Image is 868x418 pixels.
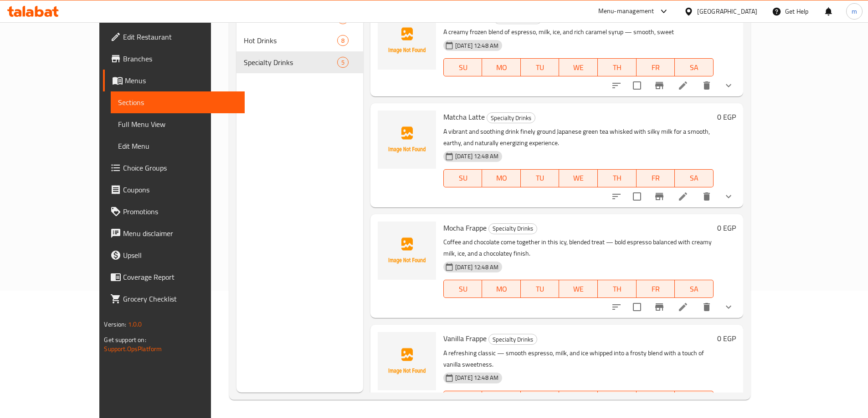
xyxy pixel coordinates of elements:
[696,186,718,207] button: delete
[559,280,598,298] button: WE
[487,113,535,123] span: Specialty Drinks
[678,171,710,185] span: SA
[104,318,126,330] span: Version:
[524,61,556,74] span: TU
[601,171,633,185] span: TH
[563,171,594,185] span: WE
[125,75,237,86] span: Menus
[598,391,637,409] button: TH
[123,31,237,42] span: Edit Restaurant
[103,201,244,222] a: Promotions
[103,48,244,70] a: Branches
[606,296,627,318] button: sort-choices
[563,61,594,74] span: WE
[606,75,627,96] button: sort-choices
[489,334,537,345] span: Specialty Drinks
[648,296,670,318] button: Branch-specific-item
[236,4,363,77] nav: Menu sections
[486,171,517,185] span: MO
[443,391,482,409] button: SU
[123,272,237,282] span: Coverage Report
[443,332,487,345] span: Vanilla Frappe
[598,169,637,187] button: TH
[678,191,688,202] a: Edit menu item
[696,296,718,318] button: delete
[717,222,736,234] h6: 0 EGP
[111,91,244,113] a: Sections
[601,61,633,74] span: TH
[244,35,337,46] span: Hot Drinks
[675,391,714,409] button: SA
[443,237,714,259] p: Coffee and chocolate come together in this icy, blended treat — bold espresso balanced with cream...
[123,293,237,304] span: Grocery Checklist
[524,171,556,185] span: TU
[452,152,502,161] span: [DATE] 12:48 AM
[717,11,736,24] h6: 0 EGP
[123,228,237,239] span: Menu disclaimer
[104,334,146,346] span: Get support on:
[103,222,244,244] a: Menu disclaimer
[128,318,142,330] span: 1.0.0
[103,288,244,310] a: Grocery Checklist
[627,76,647,95] span: Select to update
[678,61,710,74] span: SA
[236,51,363,73] div: Specialty Drinks5
[852,6,857,16] span: m
[337,57,349,68] div: items
[640,171,672,185] span: FR
[123,162,237,173] span: Choice Groups
[118,119,237,130] span: Full Menu View
[521,280,560,298] button: TU
[489,223,537,234] span: Specialty Drinks
[697,6,757,16] div: [GEOGRAPHIC_DATA]
[718,75,740,96] button: show more
[675,169,714,187] button: SA
[482,169,521,187] button: MO
[338,36,348,45] span: 8
[118,141,237,151] span: Edit Menu
[640,61,672,74] span: FR
[378,332,436,390] img: Vanilla Frappe
[482,391,521,409] button: MO
[678,282,710,296] span: SA
[338,58,348,67] span: 5
[598,58,637,76] button: TH
[521,169,560,187] button: TU
[723,80,734,91] svg: Show Choices
[452,41,502,50] span: [DATE] 12:48 AM
[482,58,521,76] button: MO
[378,11,436,70] img: Caramel Frappe
[443,221,487,235] span: Mocha Frappe
[103,266,244,288] a: Coverage Report
[559,58,598,76] button: WE
[486,61,517,74] span: MO
[118,97,237,108] span: Sections
[123,53,237,64] span: Branches
[104,343,162,355] a: Support.OpsPlatform
[606,186,627,207] button: sort-choices
[447,61,478,74] span: SU
[598,280,637,298] button: TH
[378,222,436,280] img: Mocha Frappe
[103,70,244,91] a: Menus
[718,296,740,318] button: show more
[601,282,633,296] span: TH
[524,282,556,296] span: TU
[488,334,537,345] div: Specialty Drinks
[521,391,560,409] button: TU
[447,171,478,185] span: SU
[717,332,736,345] h6: 0 EGP
[563,282,594,296] span: WE
[103,244,244,266] a: Upsell
[123,206,237,217] span: Promotions
[648,186,670,207] button: Branch-specific-item
[627,187,647,206] span: Select to update
[559,169,598,187] button: WE
[675,280,714,298] button: SA
[559,391,598,409] button: WE
[521,58,560,76] button: TU
[378,111,436,169] img: Matcha Latte
[482,280,521,298] button: MO
[598,6,654,17] div: Menu-management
